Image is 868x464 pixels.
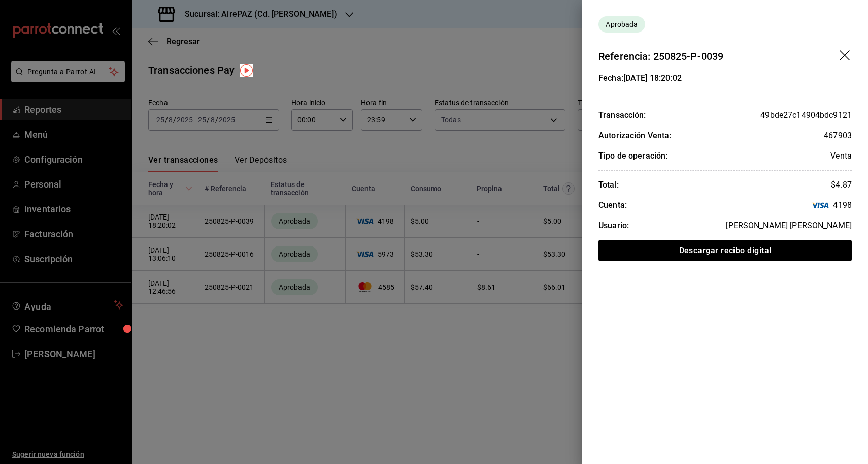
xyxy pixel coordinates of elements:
[598,150,667,162] div: Tipo de operación:
[598,72,682,84] div: Fecha: [DATE] 18:20:02
[598,109,646,121] div: Transacción:
[602,19,642,30] span: Aprobada
[598,179,619,191] div: Total:
[598,240,852,261] button: Descargar recibo digital
[760,109,852,121] div: 49bde27c14904bdc9121
[240,64,253,77] img: Tooltip marker
[840,50,852,63] button: drag
[598,199,627,211] div: Cuenta:
[824,130,852,142] div: 467903
[811,199,852,211] span: 4198
[830,150,852,162] div: Venta
[598,49,723,64] div: Referencia: 250825-P-0039
[598,220,629,232] div: Usuario:
[831,180,852,190] span: $ 4.87
[598,16,645,33] div: Transacciones cobradas de manera exitosa.
[726,220,852,232] div: [PERSON_NAME] [PERSON_NAME]
[598,130,672,142] div: Autorización Venta:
